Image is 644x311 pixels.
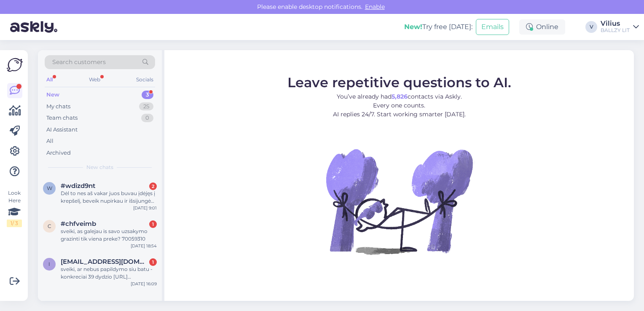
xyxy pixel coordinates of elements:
span: Leave repetitive questions to AI. [287,74,511,90]
div: 3 [142,91,153,99]
div: 0 [141,114,153,122]
div: 2 [149,182,157,190]
div: New [46,91,59,99]
div: 1 [149,258,157,266]
span: New chats [86,164,113,171]
div: AI Assistant [46,126,78,134]
div: V [585,21,597,33]
div: Web [87,74,102,85]
b: New! [404,23,422,31]
div: 1 / 3 [7,220,22,227]
div: sveiki, ar nebus papildymo siu batu - konkreciai 39 dydzio [URL][DOMAIN_NAME] [61,265,157,281]
span: Enable [362,3,387,11]
button: Emails [476,19,509,35]
span: w [47,185,52,191]
div: All [46,137,54,145]
span: #wdizd9nt [61,182,95,190]
div: Socials [134,74,155,85]
div: Try free [DATE]: [404,22,472,32]
img: Askly Logo [7,57,23,73]
div: sveiki, as galejau is savo uzsakymo grazinti tik viena preke? 70059310 [61,228,157,243]
span: c [48,223,51,229]
p: You’ve already had contacts via Askly. Every one counts. AI replies 24/7. Start working smarter [... [287,92,511,118]
div: [DATE] 16:09 [131,281,157,287]
div: [DATE] 18:54 [131,243,157,249]
img: No Chat active [323,125,475,277]
span: Search customers [52,58,106,67]
span: ieva.gliaudele@gmail.com [61,258,148,265]
div: 1 [149,220,157,228]
div: Team chats [46,114,78,122]
div: Archived [46,149,71,157]
div: Online [519,19,565,35]
b: 5,826 [392,92,408,100]
div: Look Here [7,189,22,227]
div: All [45,74,54,85]
span: i [48,261,50,267]
div: 25 [139,102,153,111]
span: #chfveimb [61,220,96,228]
div: My chats [46,102,70,111]
div: Vilius [601,20,630,27]
a: ViliusBALLZY LIT [601,20,639,34]
div: [DATE] 9:01 [133,205,157,211]
div: Dėl to nes aš vakar juos buvau įdėjęs į krepšelį, beveik nupirkau ir išsijungė ballzy veliau nebe... [61,190,157,205]
div: BALLZY LIT [601,27,630,34]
